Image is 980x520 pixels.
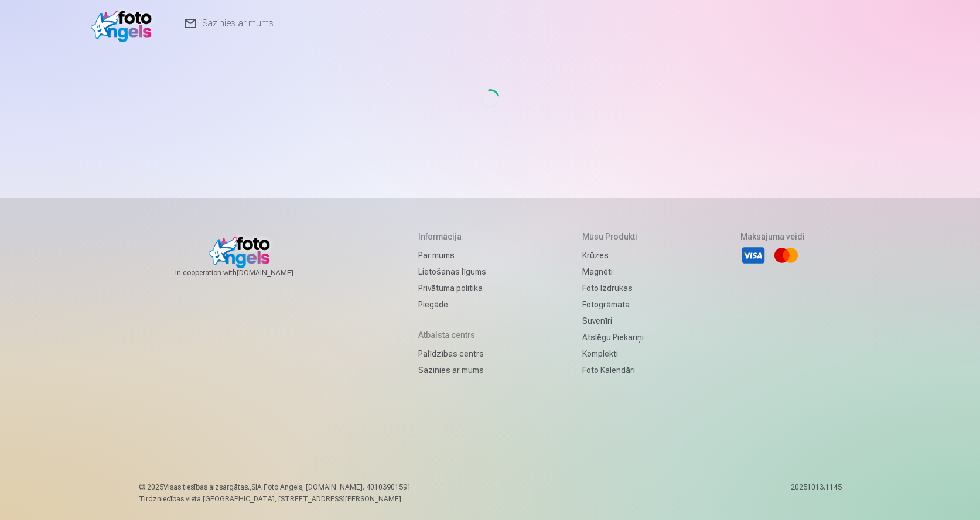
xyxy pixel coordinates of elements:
[418,362,486,378] a: Sazinies ar mums
[251,483,411,491] span: SIA Foto Angels, [DOMAIN_NAME]. 40103901591
[418,345,486,362] a: Palīdzības centrs
[740,242,766,268] li: Visa
[139,483,411,492] p: © 2025 Visas tiesības aizsargātas. ,
[582,280,644,296] a: Foto izdrukas
[418,247,486,264] a: Par mums
[582,264,644,280] a: Magnēti
[740,231,805,242] h5: Maksājuma veidi
[582,329,644,345] a: Atslēgu piekariņi
[418,296,486,313] a: Piegāde
[418,280,486,296] a: Privātuma politika
[582,313,644,329] a: Suvenīri
[791,483,842,504] p: 20251013.1145
[91,5,158,42] img: /v1
[237,268,322,278] a: [DOMAIN_NAME]
[582,362,644,378] a: Foto kalendāri
[582,231,644,242] h5: Mūsu produkti
[139,494,411,504] p: Tirdzniecības vieta [GEOGRAPHIC_DATA], [STREET_ADDRESS][PERSON_NAME]
[582,296,644,313] a: Fotogrāmata
[175,268,322,278] span: In cooperation with
[418,329,486,341] h5: Atbalsta centrs
[418,264,486,280] a: Lietošanas līgums
[773,242,799,268] li: Mastercard
[582,345,644,362] a: Komplekti
[582,247,644,264] a: Krūzes
[418,231,486,242] h5: Informācija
